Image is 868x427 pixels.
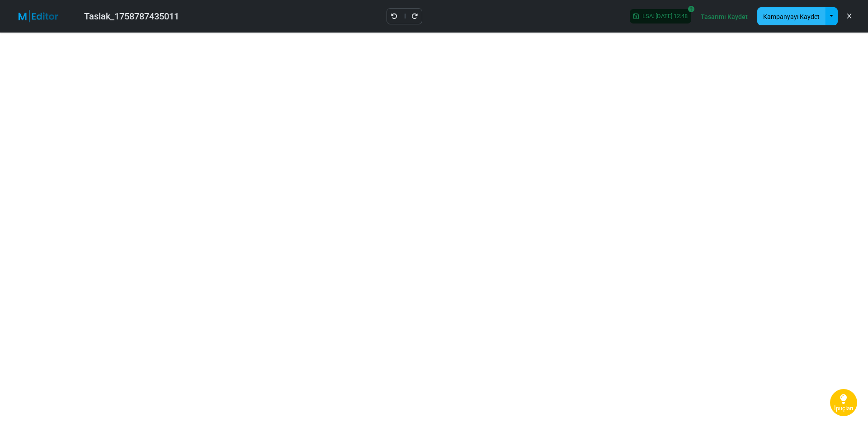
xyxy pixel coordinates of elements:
i: SoftSave® kapalı [688,6,694,12]
font: Taslak_1758787435011 [84,11,179,22]
font: İpuçları [834,405,853,412]
a: Yeniden yap [411,10,418,22]
font: LSA: [DATE] 12:48 [642,13,688,19]
a: Geri al [391,10,398,22]
button: Kampanyayı Kaydet [757,7,826,25]
font: Kampanyayı Kaydet [763,13,820,20]
font: Tasarımı Kaydet [701,13,748,20]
